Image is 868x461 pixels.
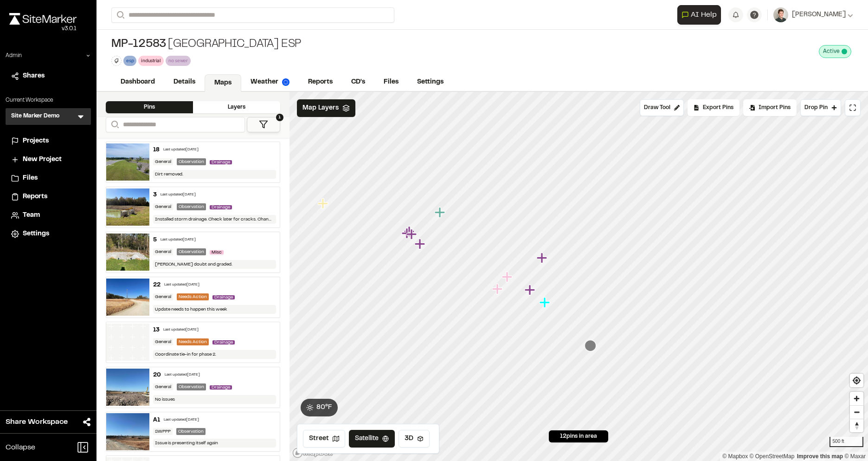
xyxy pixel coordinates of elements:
[153,338,173,345] div: General
[106,143,149,181] img: file
[166,56,191,65] div: no sewer
[106,369,149,406] img: file
[408,73,453,91] a: Settings
[11,192,85,202] a: Reports
[850,419,863,432] button: Reset bearing to north
[176,428,206,435] div: Observation
[138,56,164,65] div: industrial
[844,453,866,460] a: Maxar
[153,428,173,435] div: SWPPP
[153,383,173,390] div: General
[153,416,160,424] div: A1
[759,104,791,112] span: Import Pins
[177,338,209,345] div: Needs Action
[640,99,684,116] button: Draw Tool
[111,56,122,66] button: Edit Tags
[177,383,206,390] div: Observation
[11,136,85,146] a: Projects
[773,7,788,22] img: User
[743,99,797,116] div: Import Pins into your project
[210,160,232,164] span: Drainage
[111,37,166,52] span: MP-12583
[153,170,276,179] div: Dirt removed.
[177,158,206,165] div: Observation
[106,413,149,450] img: file
[404,226,416,238] div: Map marker
[106,188,149,226] img: file
[210,250,224,254] span: Misc
[850,392,863,405] span: Zoom in
[210,385,232,390] span: Drainage
[106,234,149,271] img: file
[850,419,863,432] span: Reset bearing to north
[23,71,45,81] span: Shares
[6,416,68,428] span: Share Workspace
[165,372,200,378] div: Last updated [DATE]
[23,192,47,202] span: Reports
[106,101,193,113] div: Pins
[163,147,199,153] div: Last updated [DATE]
[153,326,160,334] div: 13
[540,297,552,309] div: Map marker
[792,10,846,20] span: [PERSON_NAME]
[106,279,149,316] img: file
[823,47,840,56] span: Active
[153,248,173,255] div: General
[11,112,59,121] h3: Site Marker Demo
[23,155,62,165] span: New Project
[349,430,395,448] button: Satellite
[525,284,537,296] div: Map marker
[153,350,276,359] div: Coordinate tie-in for phase 2.
[164,282,199,288] div: Last updated [DATE]
[210,205,232,209] span: Drainage
[153,191,157,199] div: 3
[153,203,173,210] div: General
[111,7,128,23] button: Search
[850,406,863,419] span: Zoom out
[282,78,289,86] img: precipai.png
[177,293,209,300] div: Needs Action
[276,114,283,121] span: 1
[111,73,164,91] a: Dashboard
[644,104,670,112] span: Draw Tool
[819,45,851,58] div: This project is active and counting against your active project count.
[415,238,427,250] div: Map marker
[677,5,725,25] div: Open AI Assistant
[6,442,35,453] span: Collapse
[161,237,196,243] div: Last updated [DATE]
[585,340,597,352] div: Map marker
[773,7,853,22] button: [PERSON_NAME]
[302,103,339,113] span: Map Layers
[11,173,85,183] a: Files
[406,228,418,240] div: Map marker
[316,403,332,413] span: 80 ° F
[9,13,77,25] img: rebrand.png
[177,248,206,255] div: Observation
[318,198,330,210] div: Map marker
[703,104,733,112] span: Export Pins
[850,405,863,419] button: Zoom out
[11,71,85,81] a: Shares
[829,437,863,447] div: 500 ft
[797,453,843,460] a: Map feedback
[161,192,196,198] div: Last updated [DATE]
[247,117,280,132] button: 1
[301,399,338,416] button: 80°F
[123,56,136,65] div: esp
[163,327,199,333] div: Last updated [DATE]
[153,395,276,404] div: No issues
[435,207,447,219] div: Map marker
[212,295,235,299] span: Drainage
[111,37,301,52] div: [GEOGRAPHIC_DATA] ESP
[106,324,149,361] img: banner-white.png
[11,155,85,165] a: New Project
[9,25,77,33] div: Oh geez...please don't...
[850,374,863,387] button: Find my location
[164,73,205,91] a: Details
[153,371,161,379] div: 20
[212,340,235,344] span: Drainage
[750,453,795,460] a: OpenStreetMap
[23,173,38,183] span: Files
[722,453,748,460] a: Mapbox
